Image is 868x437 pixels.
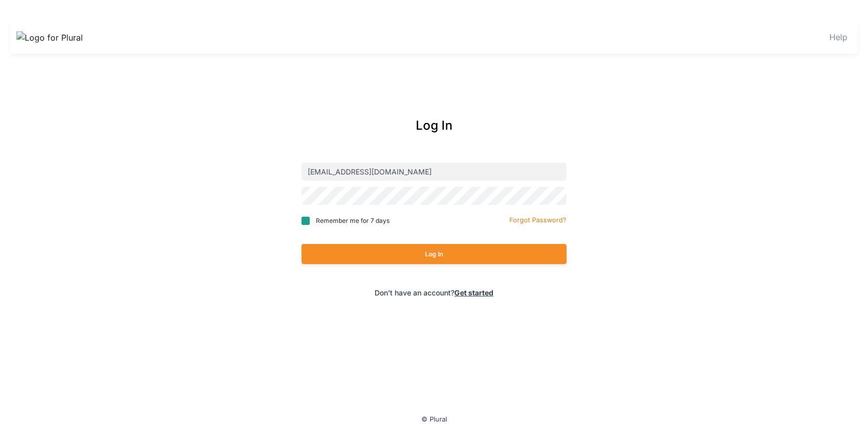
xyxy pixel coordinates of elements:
[302,244,566,264] button: Log In
[454,288,493,297] a: Get started
[316,216,389,225] span: Remember me for 7 days
[257,116,611,135] div: Log In
[421,415,447,423] small: © Plural
[302,217,310,225] input: Remember me for 7 days
[829,32,847,42] a: Help
[257,287,611,298] div: Don't have an account?
[509,214,566,224] a: Forgot Password?
[16,31,88,44] img: Logo for Plural
[302,163,566,181] input: Email address
[509,216,566,224] small: Forgot Password?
